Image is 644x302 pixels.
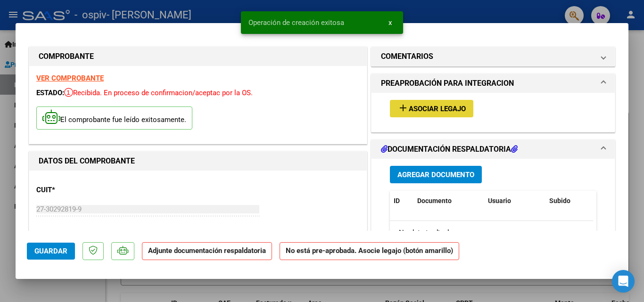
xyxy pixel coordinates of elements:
[388,18,392,27] span: x
[397,102,409,114] mat-icon: add
[394,197,400,204] span: ID
[397,171,474,179] span: Agregar Documento
[372,74,615,93] mat-expansion-panel-header: PREAPROBACIÓN PARA INTEGRACION
[484,191,545,211] datatable-header-cell: Usuario
[488,197,511,204] span: Usuario
[381,51,433,62] h1: COMENTARIOS
[372,93,615,132] div: PREAPROBACIÓN PARA INTEGRACION
[36,89,64,97] span: ESTADO:
[390,100,473,117] button: Asociar Legajo
[413,191,484,211] datatable-header-cell: Documento
[39,52,94,61] strong: COMPROBANTE
[545,191,593,211] datatable-header-cell: Subido
[381,78,514,89] h1: PREAPROBACIÓN PARA INTEGRACION
[390,191,413,211] datatable-header-cell: ID
[36,74,104,82] a: VER COMPROBANTE
[593,191,640,211] datatable-header-cell: Acción
[36,185,133,196] p: CUIT
[381,14,399,31] button: x
[417,197,452,204] span: Documento
[248,18,344,27] span: Operación de creación exitosa
[372,140,615,159] mat-expansion-panel-header: DOCUMENTACIÓN RESPALDATORIA
[36,106,192,130] p: El comprobante fue leído exitosamente.
[64,89,253,97] span: Recibida. En proceso de confirmacion/aceptac por la OS.
[390,221,593,245] div: No data to display
[148,246,266,255] strong: Adjunte documentación respaldatoria
[409,105,466,113] span: Asociar Legajo
[280,242,459,261] strong: No está pre-aprobada. Asocie legajo (botón amarillo)
[612,270,635,293] div: Open Intercom Messenger
[549,197,570,204] span: Subido
[34,247,67,255] span: Guardar
[27,243,75,260] button: Guardar
[372,47,615,66] mat-expansion-panel-header: COMENTARIOS
[390,166,482,183] button: Agregar Documento
[39,156,135,165] strong: DATOS DEL COMPROBANTE
[381,144,518,155] h1: DOCUMENTACIÓN RESPALDATORIA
